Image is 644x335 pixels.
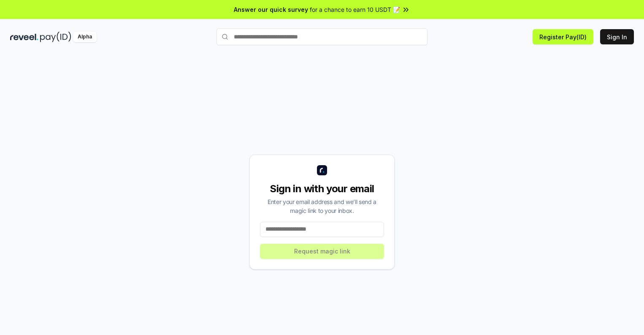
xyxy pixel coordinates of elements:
div: Sign in with your email [260,182,384,196]
img: logo_small [317,165,327,175]
button: Sign In [600,29,634,44]
button: Register Pay(ID) [533,29,593,44]
img: reveel_dark [10,32,38,42]
span: for a chance to earn 10 USDT 📝 [310,5,400,14]
div: Enter your email address and we’ll send a magic link to your inbox. [260,197,384,215]
div: Alpha [73,32,97,42]
img: pay_id [40,32,71,42]
span: Answer our quick survey [234,5,308,14]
